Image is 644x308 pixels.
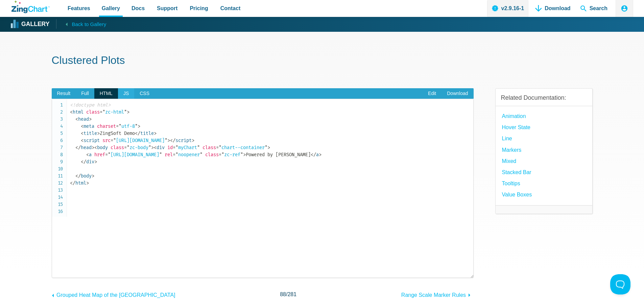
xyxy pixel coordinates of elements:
span: </ [70,180,75,186]
span: " [124,109,127,115]
span: </ [135,131,140,136]
span: Pricing [190,4,208,13]
a: Edit [423,88,442,99]
span: html [70,180,86,186]
a: Stacked Bar [502,168,531,177]
span: = [173,152,175,158]
span: " [165,138,167,143]
a: Value Boxes [502,190,532,199]
span: " [135,123,138,129]
span: title [81,131,97,136]
span: utf-8 [116,123,138,129]
span: charset [97,123,116,129]
span: > [89,116,92,122]
span: zc-html [100,109,127,115]
a: Grouped Heat Map of the [GEOGRAPHIC_DATA] [52,289,175,300]
span: Docs [132,4,145,13]
span: = [124,145,127,150]
span: > [319,152,321,158]
span: zc-ref [219,152,243,158]
span: class [86,109,100,115]
span: " [159,152,162,158]
span: src [102,138,111,143]
a: Line [502,134,512,143]
a: Tooltips [502,179,520,188]
span: meta [81,123,94,129]
span: </ [81,159,86,165]
span: Grouped Heat Map of the [GEOGRAPHIC_DATA] [56,292,175,298]
span: Full [76,88,94,99]
span: Contact [220,4,241,13]
span: " [148,145,151,150]
span: = [105,152,108,158]
span: = [116,123,119,129]
span: 88 [280,291,286,297]
span: " [265,145,267,150]
iframe: Toggle Customer Support [610,274,630,294]
span: < [75,116,78,122]
span: </ [75,173,81,179]
span: zc-body [124,145,151,150]
span: Features [68,4,90,13]
span: " [200,152,202,158]
span: " [175,145,178,150]
a: Back to Gallery [56,19,106,29]
span: > [127,109,129,115]
span: href [94,152,105,158]
span: JS [118,88,134,99]
span: [URL][DOMAIN_NAME] [111,138,167,143]
span: " [127,145,129,150]
span: = [111,138,113,143]
span: = [100,109,102,115]
span: > [192,138,194,143]
span: < [81,131,84,136]
span: class [205,152,219,158]
span: </ [75,145,81,150]
a: ZingChart Logo. Click to return to the homepage [11,1,50,13]
span: class [202,145,216,150]
span: </ [311,152,316,158]
span: " [221,152,224,158]
span: Gallery [102,4,120,13]
span: > [97,131,100,136]
span: " [113,138,116,143]
span: rel [165,152,173,158]
span: body [94,145,108,150]
span: < [81,123,84,129]
span: = [219,152,221,158]
span: > [154,131,157,136]
span: > [243,152,246,158]
span: Back to Gallery [72,20,106,29]
span: Range Scale Marker Rules [401,292,466,298]
a: Range Scale Marker Rules [401,289,474,300]
a: Animation [502,112,526,121]
a: Gallery [11,19,49,29]
span: title [135,131,154,136]
a: Download [442,88,473,99]
span: body [75,173,92,179]
span: " [197,145,200,150]
span: chart--container [216,145,267,150]
strong: Gallery [21,21,49,27]
span: " [219,145,221,150]
span: " [102,109,105,115]
span: < [94,145,97,150]
span: = [173,145,175,150]
span: Result [52,88,76,99]
span: > [267,145,270,150]
span: <!doctype html> [70,102,111,108]
span: > [92,145,94,150]
span: < [81,138,84,143]
span: a [311,152,319,158]
span: > [86,180,89,186]
span: myChart [173,145,200,150]
a: Markers [502,145,522,155]
span: a [86,152,92,158]
span: CSS [134,88,155,99]
span: > [138,123,140,129]
h3: Related Documentation: [501,94,587,102]
span: html [70,109,84,115]
span: script [170,138,192,143]
span: class [111,145,124,150]
code: ZingSoft Demo ​ ​ Powered by [PERSON_NAME] [70,101,473,187]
